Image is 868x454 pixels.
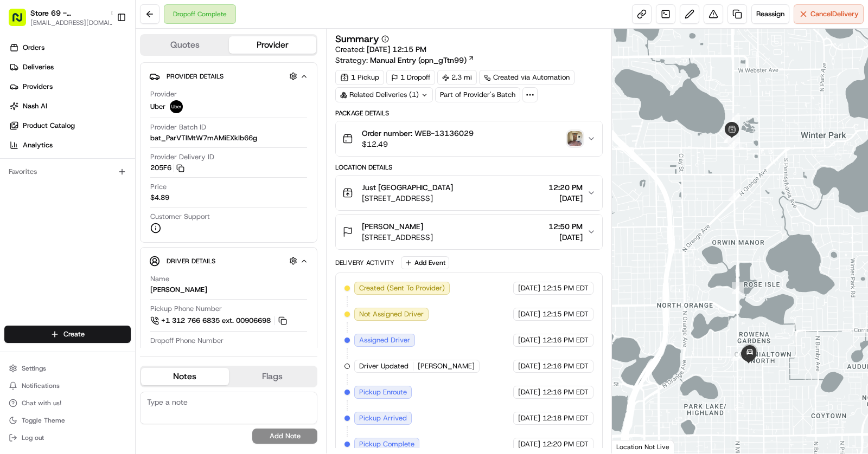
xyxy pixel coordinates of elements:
[542,335,589,345] span: 12:16 PM EDT
[359,439,414,449] span: Pickup Complete
[518,283,540,293] span: [DATE]
[567,131,583,146] img: photo_proof_of_delivery image
[479,70,575,85] a: Created via Automation
[150,152,214,162] span: Provider Delivery ID
[359,309,424,319] span: Not Assigned Driver
[4,137,135,154] a: Analytics
[810,9,859,19] span: Cancel Delivery
[150,212,210,222] span: Customer Support
[11,103,30,122] img: 1736555255976-a54dd68f-1ca7-489b-9aae-adbdc363a1c4
[335,109,603,118] div: Package Details
[370,55,475,66] a: Manual Entry (opn_gTtn99)
[22,399,61,407] span: Chat with us!
[23,62,54,72] span: Deliveries
[518,413,540,423] span: [DATE]
[4,361,131,376] button: Settings
[335,258,394,267] div: Delivery Activity
[168,138,197,151] button: See all
[359,335,410,345] span: Assigned Driver
[90,167,94,176] span: •
[22,242,83,252] span: Knowledge Base
[418,361,475,371] span: [PERSON_NAME]
[335,163,603,172] div: Location Details
[362,232,433,243] span: [STREET_ADDRESS]
[141,36,229,54] button: Quotes
[7,237,87,257] a: 📗Knowledge Base
[34,167,88,176] span: [PERSON_NAME]
[4,395,131,411] button: Chat with us!
[362,182,453,193] span: Just [GEOGRAPHIC_DATA]
[4,430,131,445] button: Log out
[336,176,602,210] button: Just [GEOGRAPHIC_DATA][STREET_ADDRESS]12:20 PM[DATE]
[49,114,149,122] div: We're available if you need us!
[401,256,449,269] button: Add Event
[362,139,474,150] span: $12.49
[150,163,184,173] button: 205F6
[335,34,379,44] h3: Summary
[335,55,475,66] div: Strategy:
[4,59,135,76] a: Deliveries
[150,336,224,346] span: Dropoff Phone Number
[542,283,589,293] span: 12:15 PM EDT
[76,268,131,276] a: Powered byPylon
[170,100,183,113] img: uber-new-logo.jpeg
[149,252,308,270] button: Driver Details
[22,364,46,373] span: Settings
[4,413,131,428] button: Toggle Theme
[518,361,540,371] span: [DATE]
[11,186,28,204] img: gabe
[150,193,169,203] span: $4.89
[30,8,105,18] button: Store 69 - [GEOGRAPHIC_DATA] (Just Salad)
[22,168,30,177] img: 1736555255976-a54dd68f-1ca7-489b-9aae-adbdc363a1c4
[150,274,169,284] span: Name
[336,121,602,156] button: Order number: WEB-13136029$12.49photo_proof_of_delivery image
[49,103,178,114] div: Start new chat
[727,113,739,125] div: 1
[518,439,540,449] span: [DATE]
[92,243,100,251] div: 💻
[4,4,112,30] button: Store 69 - [GEOGRAPHIC_DATA] (Just Salad)[EMAIL_ADDRESS][DOMAIN_NAME]
[4,98,135,115] a: Nash AI
[756,9,784,19] span: Reassign
[518,335,540,345] span: [DATE]
[359,387,407,397] span: Pickup Enroute
[727,137,739,149] div: 4
[336,215,602,249] button: [PERSON_NAME][STREET_ADDRESS]12:50 PM[DATE]
[548,193,583,204] span: [DATE]
[4,326,131,343] button: Create
[11,140,73,149] div: Past conversations
[150,182,167,192] span: Price
[30,18,117,27] span: [EMAIL_ADDRESS][DOMAIN_NAME]
[150,315,289,327] button: +1 312 766 6835 ext. 00906698
[58,197,80,205] span: [DATE]
[548,232,583,243] span: [DATE]
[150,304,222,314] span: Pickup Phone Number
[23,103,42,122] img: 4281594248423_2fcf9dad9f2a874258b8_72.png
[518,309,540,319] span: [DATE]
[149,67,308,85] button: Provider Details
[229,368,317,385] button: Flags
[229,36,317,54] button: Provider
[359,413,407,423] span: Pickup Arrived
[612,440,674,453] div: Location Not Live
[732,282,744,294] div: 6
[11,43,197,60] p: Welcome 👋
[167,257,215,265] span: Driver Details
[161,316,271,326] span: +1 312 766 6835 ext. 00906698
[150,89,177,99] span: Provider
[150,102,165,112] span: Uber
[731,349,743,361] div: 7
[335,70,384,85] div: 1 Pickup
[362,193,453,204] span: [STREET_ADDRESS]
[23,82,53,92] span: Providers
[103,242,174,252] span: API Documentation
[542,439,589,449] span: 12:20 PM EDT
[359,361,409,371] span: Driver Updated
[23,43,44,53] span: Orders
[23,140,53,150] span: Analytics
[4,78,135,95] a: Providers
[22,381,60,390] span: Notifications
[184,106,197,119] button: Start new chat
